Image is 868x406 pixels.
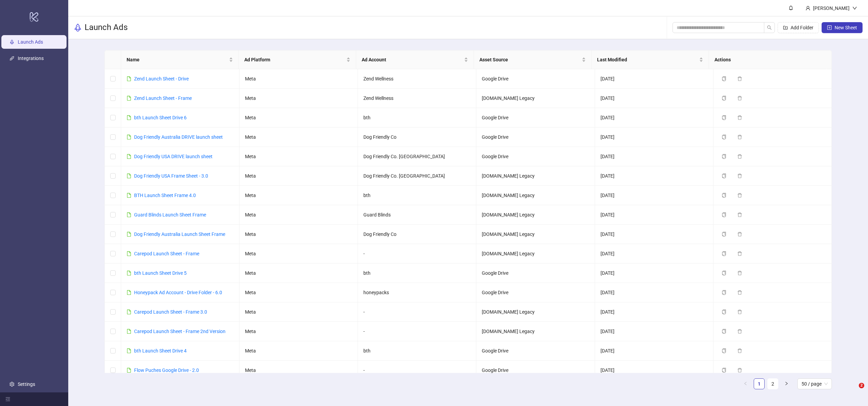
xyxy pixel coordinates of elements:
td: Meta [240,205,358,225]
span: delete [737,271,742,275]
td: [DOMAIN_NAME] Legacy [476,186,595,205]
button: Add Folder [778,22,819,33]
td: Google Drive [476,264,595,283]
span: folder-add [783,25,788,30]
a: Carepod Launch Sheet - Frame [134,251,199,256]
span: delete [737,348,742,353]
button: New Sheet [822,22,863,33]
a: bth Launch Sheet Drive 4 [134,348,187,354]
li: 1 [754,378,765,389]
span: delete [737,154,742,159]
a: Dog Friendly USA Frame Sheet - 3.0 [134,173,208,179]
span: copy [722,232,726,237]
span: copy [722,174,726,178]
td: bth [358,108,476,127]
td: [DOMAIN_NAME] Legacy [476,89,595,108]
td: [DATE] [595,361,713,380]
td: Google Drive [476,108,595,127]
span: file [127,193,131,198]
a: Flow Puches Google Drive - 2.0 [134,367,199,373]
a: Honeypack Ad Account - Drive Folder - 6.0 [134,290,222,295]
span: plus-square [827,25,832,30]
td: - [358,302,476,322]
span: delete [737,251,742,256]
span: copy [722,290,726,295]
td: - [358,361,476,380]
a: bth Launch Sheet Drive 5 [134,270,187,276]
td: - [358,322,476,341]
span: delete [737,115,742,120]
span: right [784,381,789,386]
span: file [127,310,131,314]
td: Meta [240,341,358,361]
span: Ad Platform [244,56,345,63]
span: file [127,76,131,81]
td: Meta [240,147,358,166]
span: copy [722,76,726,81]
td: - [358,244,476,264]
td: Meta [240,361,358,380]
span: file [127,96,131,101]
td: [DATE] [595,341,713,361]
td: [DATE] [595,127,713,147]
td: [DATE] [595,302,713,322]
span: file [127,135,131,139]
a: Guard Blinds Launch Sheet Frame [134,212,206,217]
span: left [743,381,748,386]
span: delete [737,310,742,314]
span: file [127,212,131,217]
span: delete [737,212,742,217]
div: [PERSON_NAME] [810,4,852,12]
td: Meta [240,89,358,108]
div: Page Size [797,378,832,389]
td: Meta [240,186,358,205]
span: file [127,115,131,120]
span: down [852,6,857,11]
span: file [127,271,131,275]
td: Meta [240,302,358,322]
span: copy [722,310,726,314]
a: Carepod Launch Sheet - Frame 2nd Version [134,329,226,334]
span: copy [722,135,726,139]
a: Carepod Launch Sheet - Frame 3.0 [134,309,207,315]
td: honeypacks [358,283,476,302]
a: Launch Ads [18,39,43,45]
td: Meta [240,108,358,127]
span: New Sheet [835,25,857,30]
td: Google Drive [476,127,595,147]
span: delete [737,135,742,139]
td: [DOMAIN_NAME] Legacy [476,322,595,341]
span: file [127,174,131,178]
span: Name [127,56,228,63]
td: [DATE] [595,69,713,89]
a: bth Launch Sheet Drive 6 [134,115,187,120]
td: [DOMAIN_NAME] Legacy [476,205,595,225]
td: [DATE] [595,108,713,127]
td: [DOMAIN_NAME] Legacy [476,302,595,322]
span: copy [722,251,726,256]
td: Meta [240,244,358,264]
td: Meta [240,69,358,89]
li: Previous Page [740,378,751,389]
td: Meta [240,322,358,341]
span: file [127,251,131,256]
td: Google Drive [476,361,595,380]
li: 2 [767,378,778,389]
td: [DATE] [595,166,713,186]
button: left [740,378,751,389]
span: copy [722,329,726,334]
span: delete [737,329,742,334]
a: BTH Launch Sheet Frame 4.0 [134,193,196,198]
a: Zend Launch Sheet - Frame [134,95,192,101]
span: Asset Source [479,56,580,63]
td: [DATE] [595,264,713,283]
td: Dog Friendly Co [358,127,476,147]
span: file [127,329,131,334]
span: rocket [74,24,82,32]
iframe: Intercom live chat [845,383,861,399]
span: Ad Account [362,56,463,63]
span: delete [737,96,742,101]
a: Dog Friendly Australia Launch Sheet Frame [134,231,225,237]
td: Dog Friendly Co [358,225,476,244]
button: right [781,378,792,389]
